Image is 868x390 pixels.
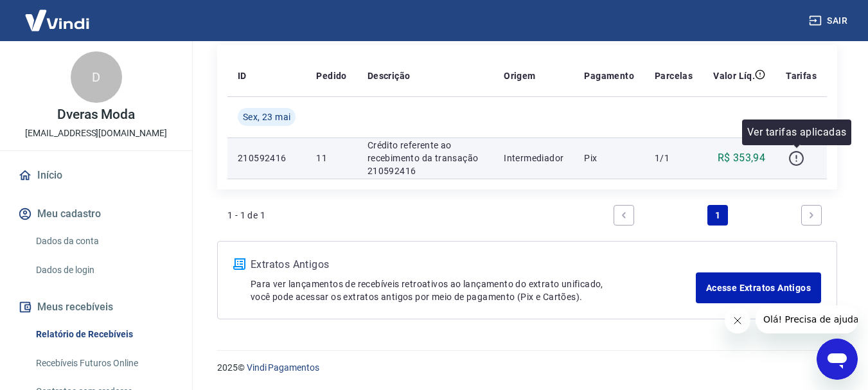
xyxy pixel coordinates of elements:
iframe: Fechar mensagem [725,308,750,333]
p: 1 - 1 de 1 [227,209,265,222]
p: Para ver lançamentos de recebíveis retroativos ao lançamento do extrato unificado, você pode aces... [251,278,696,303]
a: Previous page [614,205,634,226]
span: Olá! Precisa de ajuda? [8,9,108,19]
p: Extratos Antigos [251,257,696,272]
a: Início [15,161,177,190]
p: Tarifas [786,69,817,82]
p: Dveras Moda [57,108,135,121]
p: [EMAIL_ADDRESS][DOMAIN_NAME] [25,127,167,140]
p: Parcelas [655,69,693,82]
a: Relatório de Recebíveis [31,321,177,348]
p: ID [238,69,247,82]
p: Pix [584,152,634,164]
a: Next page [801,205,822,226]
p: 1/1 [655,152,693,164]
p: Crédito referente ao recebimento da transação 210592416 [368,139,483,177]
p: Intermediador [504,152,563,164]
button: Meus recebíveis [15,293,177,321]
a: Recebíveis Futuros Online [31,350,177,377]
p: Pagamento [584,69,634,82]
p: Pedido [316,69,346,82]
p: Ver tarifas aplicadas [747,125,846,140]
ul: Pagination [608,200,827,231]
p: 11 [316,152,346,164]
img: ícone [233,258,245,270]
span: Sex, 23 mai [243,111,290,123]
a: Dados de login [31,257,177,283]
img: Vindi [15,1,99,40]
iframe: Botão para abrir a janela de mensagens [817,339,858,380]
button: Meu cadastro [15,200,177,228]
p: Valor Líq. [713,69,755,82]
a: Acesse Extratos Antigos [696,272,821,303]
p: R$ 353,94 [718,150,766,166]
a: Page 1 is your current page [707,205,728,226]
iframe: Mensagem da empresa [756,305,858,333]
p: Descrição [368,69,411,82]
button: Sair [806,9,853,33]
p: 2025 © [217,361,837,375]
div: D [71,51,122,103]
p: Origem [504,69,535,82]
a: Vindi Pagamentos [247,362,319,373]
p: 210592416 [238,152,296,164]
a: Dados da conta [31,228,177,254]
